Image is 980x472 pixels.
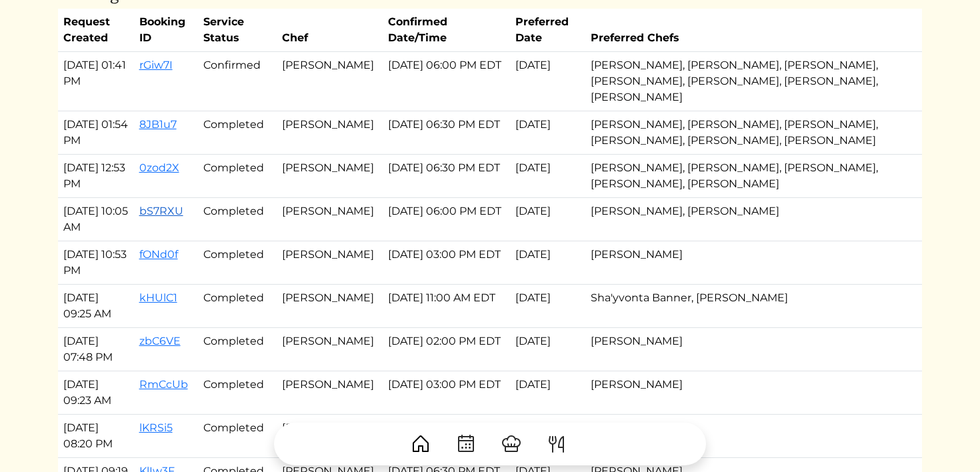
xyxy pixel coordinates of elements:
[198,285,277,328] td: Completed
[585,241,911,285] td: [PERSON_NAME]
[198,52,277,111] td: Confirmed
[139,291,177,304] a: kHUlC1
[383,9,510,52] th: Confirmed Date/Time
[58,198,134,241] td: [DATE] 10:05 AM
[58,9,134,52] th: Request Created
[585,285,911,328] td: Sha'yvonta Banner, [PERSON_NAME]
[510,371,585,415] td: [DATE]
[277,328,383,371] td: [PERSON_NAME]
[383,111,510,155] td: [DATE] 06:30 PM EDT
[58,285,134,328] td: [DATE] 09:25 AM
[585,9,911,52] th: Preferred Chefs
[585,155,911,198] td: [PERSON_NAME], [PERSON_NAME], [PERSON_NAME], [PERSON_NAME], [PERSON_NAME]
[198,241,277,285] td: Completed
[139,118,177,131] a: 8JB1u7
[383,371,510,415] td: [DATE] 03:00 PM EDT
[585,52,911,111] td: [PERSON_NAME], [PERSON_NAME], [PERSON_NAME], [PERSON_NAME], [PERSON_NAME], [PERSON_NAME], [PERSON...
[58,111,134,155] td: [DATE] 01:54 PM
[58,52,134,111] td: [DATE] 01:41 PM
[585,198,911,241] td: [PERSON_NAME], [PERSON_NAME]
[277,285,383,328] td: [PERSON_NAME]
[139,59,173,71] a: rGiw7I
[510,155,585,198] td: [DATE]
[198,371,277,415] td: Completed
[510,111,585,155] td: [DATE]
[277,9,383,52] th: Chef
[139,205,183,217] a: bS7RXU
[198,198,277,241] td: Completed
[510,285,585,328] td: [DATE]
[510,52,585,111] td: [DATE]
[58,371,134,415] td: [DATE] 09:23 AM
[383,198,510,241] td: [DATE] 06:00 PM EDT
[510,328,585,371] td: [DATE]
[510,9,585,52] th: Preferred Date
[277,371,383,415] td: [PERSON_NAME]
[198,9,277,52] th: Service Status
[277,111,383,155] td: [PERSON_NAME]
[277,198,383,241] td: [PERSON_NAME]
[585,111,911,155] td: [PERSON_NAME], [PERSON_NAME], [PERSON_NAME], [PERSON_NAME], [PERSON_NAME], [PERSON_NAME]
[383,328,510,371] td: [DATE] 02:00 PM EDT
[198,155,277,198] td: Completed
[383,52,510,111] td: [DATE] 06:00 PM EDT
[58,155,134,198] td: [DATE] 12:53 PM
[277,52,383,111] td: [PERSON_NAME]
[139,378,188,391] a: RmCcUb
[410,433,431,455] img: House-9bf13187bcbb5817f509fe5e7408150f90897510c4275e13d0d5fca38e0b5951.svg
[501,433,522,455] img: ChefHat-a374fb509e4f37eb0702ca99f5f64f3b6956810f32a249b33092029f8484b388.svg
[585,328,911,371] td: [PERSON_NAME]
[134,9,198,52] th: Booking ID
[198,328,277,371] td: Completed
[198,111,277,155] td: Completed
[585,371,911,415] td: [PERSON_NAME]
[58,328,134,371] td: [DATE] 07:48 PM
[139,161,179,174] a: 0zod2X
[455,433,477,455] img: CalendarDots-5bcf9d9080389f2a281d69619e1c85352834be518fbc73d9501aef674afc0d57.svg
[139,248,178,261] a: fONd0f
[277,241,383,285] td: [PERSON_NAME]
[546,433,567,455] img: ForkKnife-55491504ffdb50bab0c1e09e7649658475375261d09fd45db06cec23bce548bf.svg
[383,285,510,328] td: [DATE] 11:00 AM EDT
[383,155,510,198] td: [DATE] 06:30 PM EDT
[383,241,510,285] td: [DATE] 03:00 PM EDT
[510,241,585,285] td: [DATE]
[277,155,383,198] td: [PERSON_NAME]
[510,198,585,241] td: [DATE]
[58,241,134,285] td: [DATE] 10:53 PM
[139,335,181,347] a: zbC6VE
